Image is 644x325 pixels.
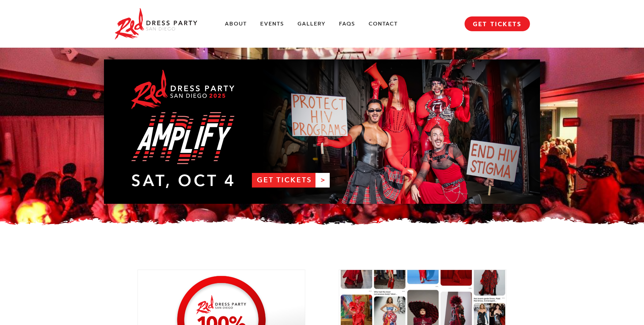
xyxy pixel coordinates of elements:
[339,20,355,28] a: FAQs
[298,20,326,28] a: Gallery
[114,7,198,41] img: Red Dress Party San Diego
[465,16,530,31] a: GET TICKETS
[225,20,247,28] a: About
[260,20,284,28] a: Events
[369,20,398,28] a: Contact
